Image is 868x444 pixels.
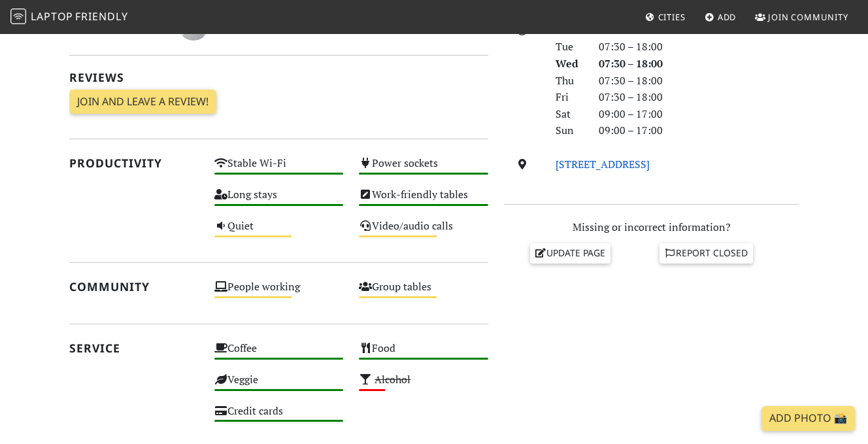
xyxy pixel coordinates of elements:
div: Group tables [351,277,496,309]
div: Tue [548,39,591,56]
a: Cities [640,5,691,29]
span: Friendly [75,9,127,24]
div: Stable Wi-Fi [207,154,352,185]
a: Update page [530,243,611,263]
span: Laptop [31,9,73,24]
a: Join and leave a review! [69,90,216,114]
span: Join Community [768,11,848,23]
div: People working [207,277,352,309]
span: Cities [658,11,686,23]
div: Veggie [207,370,352,401]
div: 07:30 – 18:00 [591,73,699,90]
a: LaptopFriendly LaptopFriendly [10,6,128,29]
div: Food [351,339,496,370]
div: 07:30 – 18:00 [591,39,699,56]
div: 07:30 – 18:00 [591,89,699,106]
div: 09:00 – 17:00 [591,122,699,139]
div: 07:30 – 18:00 [591,56,699,73]
div: Long stays [207,185,352,216]
img: LaptopFriendly [10,9,26,24]
h2: Community [69,280,199,294]
span: Add [718,11,737,23]
a: [STREET_ADDRESS] [556,157,650,171]
h2: Service [69,341,199,355]
div: Thu [548,73,591,90]
div: Quiet [207,216,352,248]
div: Sat [548,106,591,123]
a: Join Community [750,5,854,29]
div: Credit cards [207,401,352,433]
div: 09:00 – 17:00 [591,106,699,123]
div: Coffee [207,339,352,370]
p: Missing or incorrect information? [504,219,799,236]
div: Fri [548,89,591,106]
div: Video/audio calls [351,216,496,248]
h2: Productivity [69,156,199,170]
h2: Reviews [69,71,488,84]
div: Sun [548,122,591,139]
div: Wed [548,56,591,73]
a: Report closed [659,243,754,263]
div: Power sockets [351,154,496,185]
s: Alcohol [375,372,410,386]
div: Work-friendly tables [351,185,496,216]
a: Add [699,5,742,29]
